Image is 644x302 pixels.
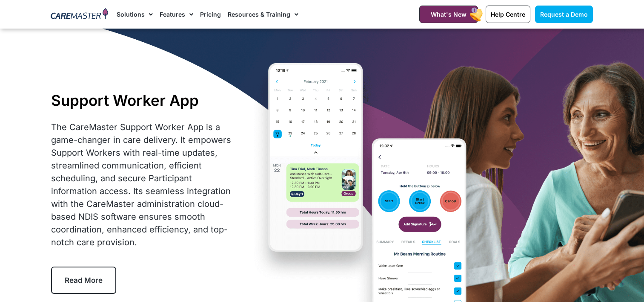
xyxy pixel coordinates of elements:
[419,6,478,23] a: What's New
[486,6,530,23] a: Help Centre
[540,11,588,18] span: Request a Demo
[491,11,525,18] span: Help Centre
[65,276,103,285] span: Read More
[535,6,593,23] a: Request a Demo
[431,11,467,18] span: What's New
[51,121,235,249] div: The CareMaster Support Worker App is a game-changer in care delivery. It empowers Support Workers...
[51,91,235,109] h1: Support Worker App
[51,267,116,294] a: Read More
[51,8,108,21] img: CareMaster Logo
